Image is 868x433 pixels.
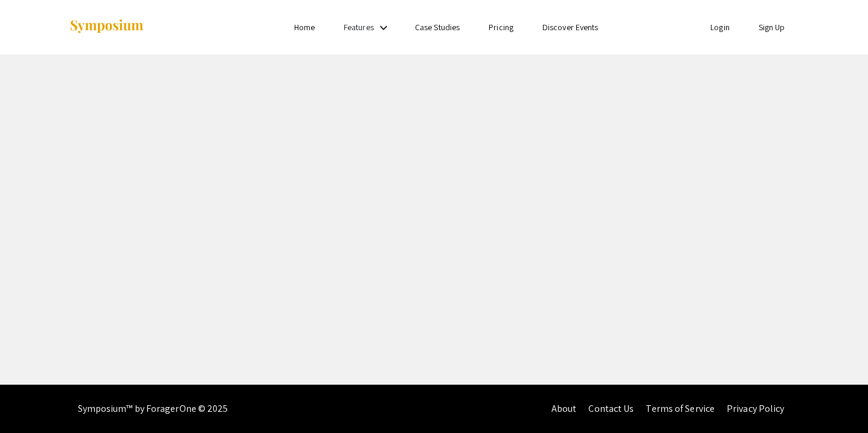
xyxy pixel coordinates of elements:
a: Terms of Service [646,402,715,415]
a: Login [710,22,730,33]
a: Privacy Policy [727,402,784,415]
a: Case Studies [415,22,460,33]
a: Home [294,22,315,33]
a: Features [344,22,374,33]
a: Pricing [489,22,513,33]
a: About [551,402,577,415]
iframe: Chat [817,379,859,424]
img: Symposium by ForagerOne [69,19,144,35]
mat-icon: Expand Features list [376,21,391,35]
div: Symposium™ by ForagerOne © 2025 [78,385,228,433]
a: Contact Us [588,402,634,415]
a: Discover Events [542,22,599,33]
a: Sign Up [759,22,785,33]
